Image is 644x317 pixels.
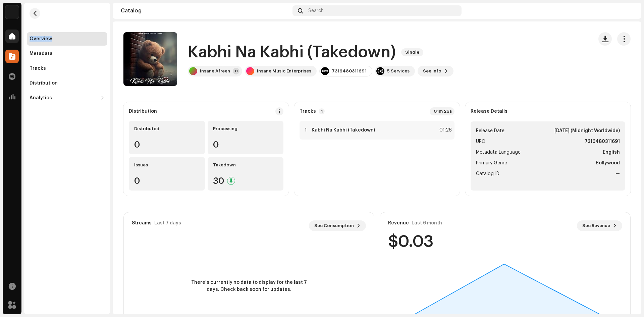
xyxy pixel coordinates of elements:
re-m-nav-item: Overview [27,32,107,46]
div: Distribution [30,81,58,86]
re-m-nav-item: Metadata [27,47,107,60]
strong: Bollywood [596,159,620,167]
re-m-nav-item: Tracks [27,62,107,75]
div: Analytics [30,95,52,101]
button: See Info [418,66,453,76]
div: Takedown [213,162,278,168]
re-m-nav-dropdown: Analytics [27,91,107,105]
div: Streams [132,220,152,226]
img: a6437e74-8c8e-4f74-a1ce-131745af0155 [5,5,19,19]
span: See Info [423,64,441,78]
div: Tracks [30,66,46,71]
div: Last 6 month [412,220,442,226]
div: Revenue [388,220,409,226]
div: 01m 26s [430,107,454,115]
h1: Kabhi Na Kabhi (Takedown) [188,42,396,63]
span: Primary Genre [476,159,507,167]
span: See Revenue [582,219,610,232]
div: Issues [134,162,200,168]
div: 5 Services [387,68,410,74]
span: Release Date [476,127,504,135]
div: +1 [233,68,239,74]
div: 01:26 [437,126,452,134]
div: Processing [213,126,278,131]
span: Catalog ID [476,170,499,178]
div: Insane Afreen [200,68,230,74]
div: 7316480311691 [332,68,367,74]
div: Catalog [121,8,290,13]
strong: [DATE] (Midnight Worldwide) [554,127,620,135]
img: 1b03dfd2-b48d-490c-8382-ec36dbac16be [623,5,633,16]
div: Insane Music Enterprises [257,68,311,74]
button: See Revenue [577,220,622,231]
re-m-nav-item: Distribution [27,76,107,90]
strong: Tracks [300,109,316,114]
p-badge: 1 [319,108,325,114]
span: There's currently no data to display for the last 7 days. Check back soon for updates. [189,279,309,293]
span: Search [308,8,324,13]
span: UPC [476,138,485,146]
button: See Consumption [309,220,366,231]
span: See Consumption [314,219,354,232]
span: Single [401,48,423,56]
strong: — [615,170,620,178]
span: Metadata Language [476,148,521,156]
strong: Kabhi Na Kabhi (Takedown) [312,127,375,133]
strong: Release Details [471,109,507,114]
div: Distributed [134,126,200,131]
div: Distribution [129,109,157,114]
div: Overview [30,36,52,42]
div: Metadata [30,51,53,56]
strong: 7316480311691 [585,138,620,146]
strong: English [603,148,620,156]
div: Last 7 days [154,220,181,226]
